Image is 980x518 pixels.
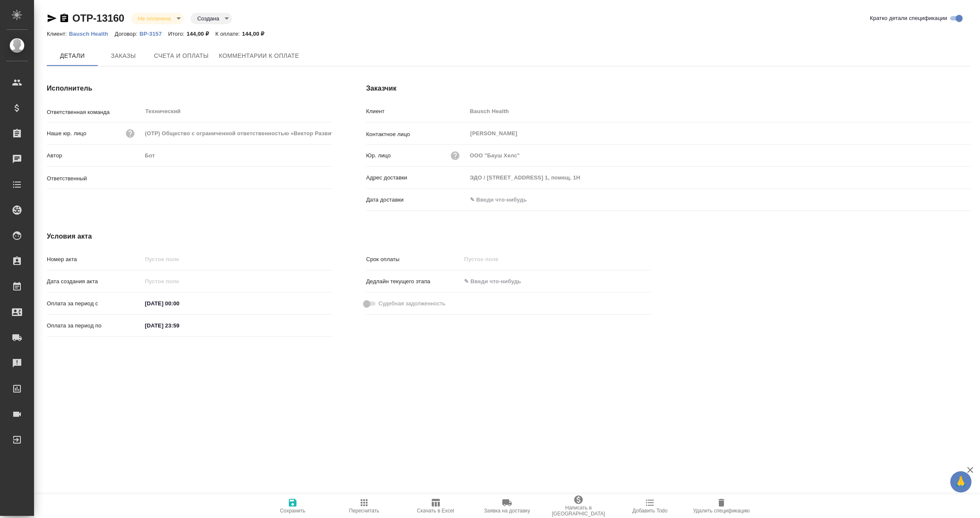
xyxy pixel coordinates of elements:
[195,15,222,22] button: Создана
[142,319,217,332] input: ✎ Введи что-нибудь
[47,151,142,160] p: Автор
[467,194,541,206] input: ✎ Введи что-нибудь
[461,253,536,265] input: Пустое поле
[142,253,332,265] input: Пустое поле
[47,129,86,138] p: Наше юр. лицо
[142,149,332,162] input: Пустое поле
[219,51,299,61] span: Комментарии к оплате
[366,277,462,286] p: Дедлайн текущего этапа
[366,255,462,264] p: Срок оплаты
[142,297,217,310] input: ✎ Введи что-нибудь
[52,51,93,61] span: Детали
[59,13,69,23] button: Скопировать ссылку
[366,196,467,204] p: Дата доставки
[154,51,209,61] span: Счета и оплаты
[950,471,971,492] button: 🙏
[114,31,140,37] p: Договор:
[47,174,142,183] p: Ответственный
[379,299,445,308] span: Судебная задолженность
[47,13,57,23] button: Скопировать ссылку для ЯМессенджера
[69,30,114,37] a: Bausch Health
[366,107,467,116] p: Клиент
[142,127,332,139] input: Пустое поле
[135,15,173,22] button: Не оплачена
[140,30,168,37] a: ВР-3157
[168,31,186,37] p: Итого:
[140,31,168,37] p: ВР-3157
[215,31,242,37] p: К оплате:
[954,473,968,491] span: 🙏
[187,31,216,37] p: 144,00 ₽
[47,322,142,330] p: Оплата за период по
[47,83,332,94] h4: Исполнитель
[461,275,536,287] input: ✎ Введи что-нибудь
[47,231,651,242] h4: Условия акта
[467,105,971,117] input: Пустое поле
[366,83,971,94] h4: Заказчик
[69,31,114,37] p: Bausch Health
[72,12,124,24] a: OTP-13160
[366,151,391,160] p: Юр. лицо
[142,275,217,287] input: Пустое поле
[131,13,183,24] div: Не оплачена
[47,277,142,286] p: Дата создания акта
[47,255,142,264] p: Номер акта
[103,51,144,61] span: Заказы
[467,149,971,162] input: Пустое поле
[191,13,232,24] div: Не оплачена
[328,177,329,179] button: Open
[47,108,142,117] p: Ответственная команда
[870,14,947,23] span: Кратко детали спецификации
[47,299,142,308] p: Оплата за период с
[366,174,467,182] p: Адрес доставки
[467,171,971,184] input: Пустое поле
[242,31,271,37] p: 144,00 ₽
[366,130,467,139] p: Контактное лицо
[47,31,69,37] p: Клиент:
